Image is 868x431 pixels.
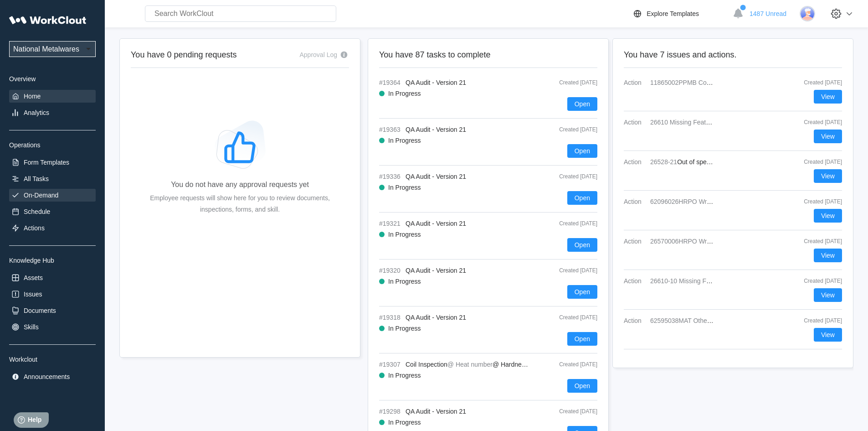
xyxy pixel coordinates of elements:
[24,323,39,331] div: Skills
[9,370,96,383] a: Announcements
[145,5,336,22] input: Search WorkClout
[814,249,842,262] button: View
[575,195,590,201] span: Open
[567,191,597,205] button: Open
[650,79,697,86] mark: 11865002PPMB
[821,173,835,179] span: View
[575,336,590,342] span: Open
[379,314,402,321] span: #19318
[575,101,590,107] span: Open
[650,119,668,126] mark: 26610
[575,289,590,295] span: Open
[796,278,842,284] div: Created [DATE]
[538,267,597,274] div: Created [DATE]
[650,158,677,166] mark: 26528-21
[388,231,421,238] div: In Progress
[24,208,50,215] div: Schedule
[796,198,842,205] div: Created [DATE]
[650,277,677,285] mark: 26610-10
[388,419,421,426] div: In Progress
[388,325,421,332] div: In Progress
[9,106,96,119] a: Analytics
[9,156,96,169] a: Form Templates
[814,328,842,342] button: View
[650,198,697,205] mark: 62096026HRPO
[796,317,842,324] div: Created [DATE]
[406,361,447,368] span: Coil Inspection
[821,252,835,259] span: View
[699,198,756,205] mark: Wrong Part Shipped
[388,90,421,97] div: In Progress
[388,372,421,379] div: In Progress
[447,361,493,368] mark: @ Heat number
[406,173,466,180] span: QA Audit - Version 21
[9,189,96,202] a: On-Demand
[567,97,597,111] button: Open
[538,220,597,227] div: Created [DATE]
[24,224,45,232] div: Actions
[24,159,69,166] div: Form Templates
[9,356,96,363] div: Workclout
[24,109,49,116] div: Analytics
[9,304,96,317] a: Documents
[388,278,421,285] div: In Progress
[538,314,597,321] div: Created [DATE]
[9,321,96,333] a: Skills
[796,79,842,86] div: Created [DATE]
[24,373,70,380] div: Announcements
[821,213,835,219] span: View
[24,175,49,182] div: All Tasks
[24,307,56,314] div: Documents
[493,361,565,368] span: @ Hardness (Rockwell B)
[9,172,96,185] a: All Tasks
[814,209,842,223] button: View
[9,90,96,103] a: Home
[567,285,597,299] button: Open
[821,292,835,298] span: View
[9,288,96,301] a: Issues
[24,192,58,199] div: On-Demand
[814,130,842,143] button: View
[406,126,466,133] span: QA Audit - Version 21
[567,144,597,158] button: Open
[538,173,597,180] div: Created [DATE]
[538,126,597,133] div: Created [DATE]
[575,242,590,248] span: Open
[800,6,815,21] img: user-3.png
[567,238,597,252] button: Open
[388,137,421,144] div: In Progress
[379,50,597,60] h2: You have 87 tasks to complete
[406,408,466,415] span: QA Audit - Version 21
[24,274,43,281] div: Assets
[9,75,96,83] div: Overview
[699,238,756,245] mark: Wrong Part Shipped
[693,317,709,324] mark: Other
[670,119,715,126] mark: Missing Feature
[406,267,466,274] span: QA Audit - Version 21
[750,10,786,17] span: 1487 Unread
[9,271,96,284] a: Assets
[821,93,835,100] span: View
[379,126,402,133] span: #19363
[379,267,402,274] span: #19320
[650,317,692,324] mark: 62595038MAT
[650,238,697,245] mark: 26570006HRPO
[632,8,728,19] a: Explore Templates
[9,141,96,149] div: Operations
[379,173,402,180] span: #19336
[575,383,590,389] span: Open
[538,361,597,368] div: Created [DATE]
[796,159,842,165] div: Created [DATE]
[406,220,466,227] span: QA Audit - Version 21
[131,50,237,60] h2: You have 0 pending requests
[299,51,337,58] div: Approval Log
[624,238,647,245] span: Action
[567,332,597,346] button: Open
[624,317,647,324] span: Action
[379,361,402,368] span: #19307
[677,158,750,166] span: Out of spec (dimensional)
[388,184,421,191] div: In Progress
[796,119,842,125] div: Created [DATE]
[171,181,309,189] div: You do not have any approval requests yet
